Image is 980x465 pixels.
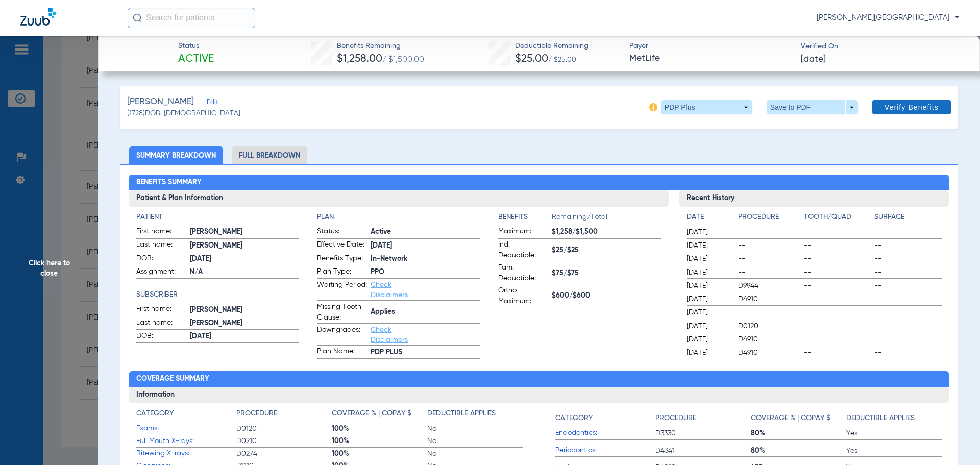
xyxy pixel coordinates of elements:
span: D4910 [738,334,800,345]
span: Last name: [136,317,186,330]
span: -- [804,294,871,304]
img: Search Icon [133,13,142,22]
span: Remaining/Total [552,212,661,226]
span: D0210 [236,436,332,446]
h4: Coverage % | Copay $ [332,408,411,419]
span: Effective Date: [317,239,367,252]
span: $1,258/$1,500 [552,227,661,237]
span: Verify Benefits [885,103,939,111]
span: First name: [136,304,186,316]
h4: Category [136,408,174,419]
span: [PERSON_NAME] [190,318,300,329]
span: D3330 [655,428,751,438]
span: -- [738,267,800,278]
span: Edit [207,99,216,108]
span: (1728) DOB: [DEMOGRAPHIC_DATA] [127,108,240,119]
span: Ortho Maximum: [498,285,548,307]
span: [DATE] [687,321,729,331]
span: D4910 [738,348,800,358]
h2: Coverage Summary [129,371,949,387]
span: -- [804,334,871,345]
span: -- [874,227,942,237]
span: N/A [190,267,300,278]
h2: Benefits Summary [129,175,949,191]
span: Applies [371,307,480,317]
h4: Category [555,413,593,424]
span: 100% [332,436,427,446]
span: -- [874,307,942,317]
span: [PERSON_NAME][GEOGRAPHIC_DATA] [817,13,960,23]
span: / $1,500.00 [382,56,424,64]
span: -- [874,240,942,251]
span: -- [738,254,800,264]
h4: Subscriber [136,289,300,300]
span: Plan Type: [317,266,367,279]
span: -- [804,281,871,291]
span: [PERSON_NAME] [127,95,194,108]
span: Verified On [801,41,964,52]
span: [DATE] [687,254,729,264]
span: -- [804,321,871,331]
span: Plan Name: [317,346,367,358]
span: In-Network [371,254,480,264]
app-breakdown-title: Surface [874,212,942,226]
span: $25/$25 [552,245,661,256]
span: -- [874,321,942,331]
span: [DATE] [687,227,729,237]
h3: Recent History [679,190,949,207]
app-breakdown-title: Coverage % | Copay $ [332,408,427,423]
app-breakdown-title: Date [687,212,729,226]
span: Deductible Remaining [515,41,589,52]
h4: Deductible Applies [427,408,496,419]
span: -- [874,334,942,345]
span: [DATE] [687,281,729,291]
a: Check Disclaimers [371,281,408,299]
span: Downgrades: [317,325,367,345]
span: D0120 [236,424,332,434]
span: No [427,436,523,446]
span: Exams: [136,423,236,434]
span: / $25.00 [548,56,576,63]
span: -- [804,348,871,358]
h4: Procedure [738,212,800,223]
span: 80% [751,428,846,438]
span: Assignment: [136,266,186,279]
span: Yes [846,428,942,438]
h4: Date [687,212,729,223]
span: -- [804,240,871,251]
app-breakdown-title: Procedure [738,212,800,226]
h4: Tooth/Quad [804,212,871,223]
span: $25.00 [515,54,548,64]
span: [DATE] [687,348,729,358]
app-breakdown-title: Deductible Applies [846,408,942,427]
span: Benefits Remaining [337,41,424,52]
li: Summary Breakdown [129,146,223,164]
img: Zuub Logo [20,8,56,26]
h4: Coverage % | Copay $ [751,413,830,424]
span: [PERSON_NAME] [190,227,300,237]
app-breakdown-title: Deductible Applies [427,408,523,423]
span: -- [874,348,942,358]
span: -- [804,307,871,317]
span: MetLife [629,52,792,65]
span: [DATE] [801,53,826,66]
input: Search for patients [128,8,255,28]
span: -- [874,281,942,291]
span: D0274 [236,449,332,459]
span: [PERSON_NAME] [190,305,300,315]
span: 80% [751,446,846,456]
span: [PERSON_NAME] [190,240,300,251]
span: D0120 [738,321,800,331]
span: [DATE] [371,240,480,251]
h4: Patient [136,212,300,223]
span: [DATE] [687,334,729,345]
app-breakdown-title: Tooth/Quad [804,212,871,226]
span: Missing Tooth Clause: [317,302,367,323]
h3: Patient & Plan Information [129,190,669,207]
h4: Benefits [498,212,552,223]
h3: Information [129,387,949,403]
span: Bitewing X-rays: [136,448,236,459]
span: No [427,424,523,434]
